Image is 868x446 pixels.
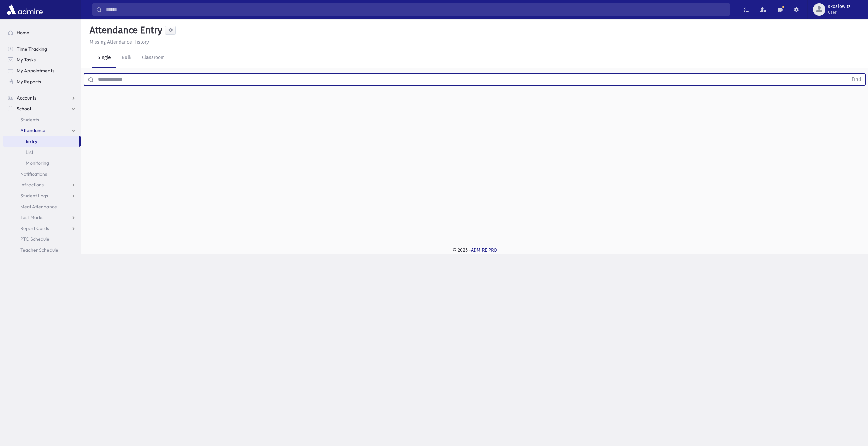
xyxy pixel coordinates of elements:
span: Infractions [20,182,44,188]
button: Find [848,74,865,85]
a: ADMIRE PRO [471,247,497,253]
span: Students [20,117,39,123]
span: Notifications [20,171,47,177]
div: © 2025 - [92,247,857,254]
span: Accounts [17,95,36,101]
a: School [3,103,81,114]
a: Single [92,49,116,68]
a: Test Marks [3,212,81,223]
span: Student Logs [20,193,48,199]
span: Home [17,30,29,36]
a: Accounts [3,92,81,103]
a: Meal Attendance [3,201,81,212]
img: AdmirePro [5,3,44,16]
span: User [828,10,850,15]
a: Entry [3,136,79,147]
a: Infractions [3,179,81,190]
span: My Tasks [17,57,36,63]
a: My Tasks [3,54,81,65]
a: Classroom [137,49,170,68]
h5: Attendance Entry [87,24,162,36]
a: Student Logs [3,190,81,201]
span: Meal Attendance [20,203,57,210]
span: PTC Schedule [20,236,50,242]
span: Report Cards [20,225,49,231]
span: List [26,149,33,155]
a: Teacher Schedule [3,245,81,255]
a: Students [3,114,81,125]
a: Notifications [3,168,81,179]
span: skoslowitz [828,4,850,10]
span: Test Marks [20,214,43,220]
a: PTC Schedule [3,234,81,245]
a: Time Tracking [3,43,81,54]
span: Entry [26,138,37,144]
span: Time Tracking [17,46,47,52]
span: My Reports [17,78,41,85]
span: My Appointments [17,68,54,74]
a: My Appointments [3,65,81,76]
a: Attendance [3,125,81,136]
a: My Reports [3,76,81,87]
a: Missing Attendance History [87,39,149,45]
a: Report Cards [3,223,81,234]
u: Missing Attendance History [90,39,149,45]
span: School [17,106,31,112]
span: Teacher Schedule [20,247,58,253]
a: List [3,147,81,158]
input: Search [102,3,730,16]
span: Monitoring [26,160,49,166]
span: Attendance [20,127,45,133]
a: Bulk [116,49,137,68]
a: Monitoring [3,158,81,168]
a: Home [3,27,81,38]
